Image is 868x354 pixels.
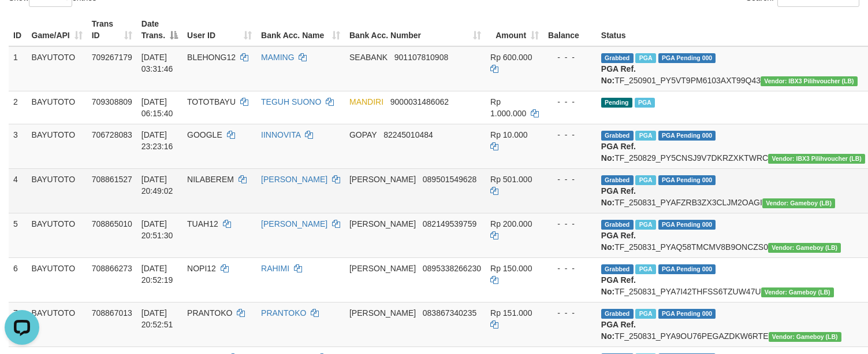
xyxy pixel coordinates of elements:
span: PGA Pending [658,220,716,230]
span: Vendor URL: https://dashboard.q2checkout.com/secure [769,332,841,342]
span: Marked by aeojona [635,309,655,319]
span: Vendor URL: https://dashboard.q2checkout.com/secure [768,154,865,164]
button: Open LiveChat chat widget [5,5,39,39]
a: TEGUH SUONO [261,97,321,106]
span: PRANTOKO [187,308,232,318]
span: NOPI12 [187,264,216,273]
span: SEABANK [349,53,388,62]
td: BAYUTOTO [27,213,87,257]
span: Rp 150.000 [490,264,532,273]
td: 4 [9,168,27,213]
span: Grabbed [601,131,634,141]
span: PGA Pending [658,175,716,185]
span: [DATE] 20:51:30 [141,219,173,240]
span: 708865010 [92,219,132,228]
span: Rp 151.000 [490,308,532,318]
span: Grabbed [601,220,634,230]
b: PGA Ref. No: [601,142,636,163]
span: PGA Pending [658,131,716,141]
th: Trans ID: activate to sort column ascending [87,13,137,46]
span: Grabbed [601,53,634,63]
span: TOTOTBAYU [187,97,236,106]
span: Copy 083867340235 to clipboard [423,308,476,318]
th: Balance [543,13,597,46]
td: BAYUTOTO [27,91,87,124]
span: Marked by aeojona [635,175,655,185]
td: 5 [9,213,27,257]
td: BAYUTOTO [27,257,87,302]
td: BAYUTOTO [27,168,87,213]
span: Copy 901107810908 to clipboard [394,53,448,62]
b: PGA Ref. No: [601,275,636,296]
td: 7 [9,302,27,346]
span: Marked by aeojona [635,131,655,141]
span: 708867013 [92,308,132,318]
span: [DATE] 20:52:51 [141,308,173,329]
a: IINNOVITA [261,130,300,139]
a: [PERSON_NAME] [261,175,327,184]
th: Date Trans.: activate to sort column descending [137,13,182,46]
span: Grabbed [601,264,634,274]
div: - - - [548,263,592,274]
div: - - - [548,218,592,230]
th: User ID: activate to sort column ascending [182,13,256,46]
span: Pending [601,98,632,108]
span: [DATE] 06:15:40 [141,97,173,118]
td: BAYUTOTO [27,302,87,346]
td: BAYUTOTO [27,124,87,168]
span: [PERSON_NAME] [349,308,416,318]
td: BAYUTOTO [27,46,87,91]
div: - - - [548,96,592,108]
span: NILABEREM [187,175,234,184]
span: 708866273 [92,264,132,273]
a: RAHIMI [261,264,289,273]
span: [DATE] 20:49:02 [141,175,173,196]
span: Grabbed [601,175,634,185]
div: - - - [548,129,592,141]
span: PGA Pending [658,309,716,319]
span: MANDIRI [349,97,383,106]
span: Vendor URL: https://dashboard.q2checkout.com/secure [768,243,841,253]
span: 709308809 [92,97,132,106]
div: - - - [548,174,592,185]
td: 6 [9,257,27,302]
span: [PERSON_NAME] [349,175,416,184]
span: Copy 0895338266230 to clipboard [423,264,481,273]
span: [PERSON_NAME] [349,264,416,273]
span: BLEHONG12 [187,53,236,62]
span: [DATE] 23:23:16 [141,130,173,151]
span: 709267179 [92,53,132,62]
th: ID [9,13,27,46]
span: Marked by aeojona [635,220,655,230]
a: PRANTOKO [261,308,306,318]
b: PGA Ref. No: [601,186,636,207]
span: GOOGLE [187,130,222,139]
span: [DATE] 20:52:19 [141,264,173,285]
th: Bank Acc. Number: activate to sort column ascending [345,13,486,46]
span: Marked by aeocindy [635,53,655,63]
span: [PERSON_NAME] [349,219,416,228]
b: PGA Ref. No: [601,64,636,85]
span: Rp 10.000 [490,130,528,139]
div: - - - [548,307,592,319]
span: Rp 1.000.000 [490,97,526,118]
a: MAMING [261,53,295,62]
span: [DATE] 03:31:46 [141,53,173,73]
span: PGA Pending [658,53,716,63]
span: Rp 200.000 [490,219,532,228]
span: Copy 082149539759 to clipboard [423,219,476,228]
span: Copy 9000031486062 to clipboard [390,97,449,106]
span: TUAH12 [187,219,218,228]
td: 3 [9,124,27,168]
th: Bank Acc. Name: activate to sort column ascending [256,13,345,46]
span: Rp 600.000 [490,53,532,62]
span: Copy 089501549628 to clipboard [423,175,476,184]
td: 1 [9,46,27,91]
span: 708861527 [92,175,132,184]
b: PGA Ref. No: [601,320,636,341]
span: 706728083 [92,130,132,139]
span: Vendor URL: https://dashboard.q2checkout.com/secure [761,76,858,86]
span: Grabbed [601,309,634,319]
span: Rp 501.000 [490,175,532,184]
a: [PERSON_NAME] [261,219,327,228]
